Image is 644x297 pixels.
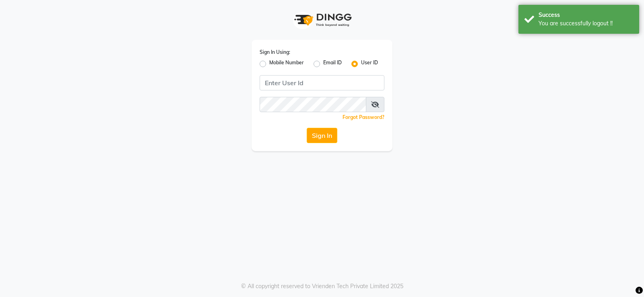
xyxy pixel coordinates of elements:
[290,8,354,32] img: logo1.svg
[269,59,304,69] label: Mobile Number
[539,11,633,19] div: Success
[260,49,290,56] label: Sign In Using:
[343,114,384,120] a: Forgot Password?
[323,59,342,69] label: Email ID
[260,75,384,90] input: Username
[539,19,633,28] div: You are successfully logout !!
[361,59,378,69] label: User ID
[260,97,366,112] input: Username
[307,128,337,143] button: Sign In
